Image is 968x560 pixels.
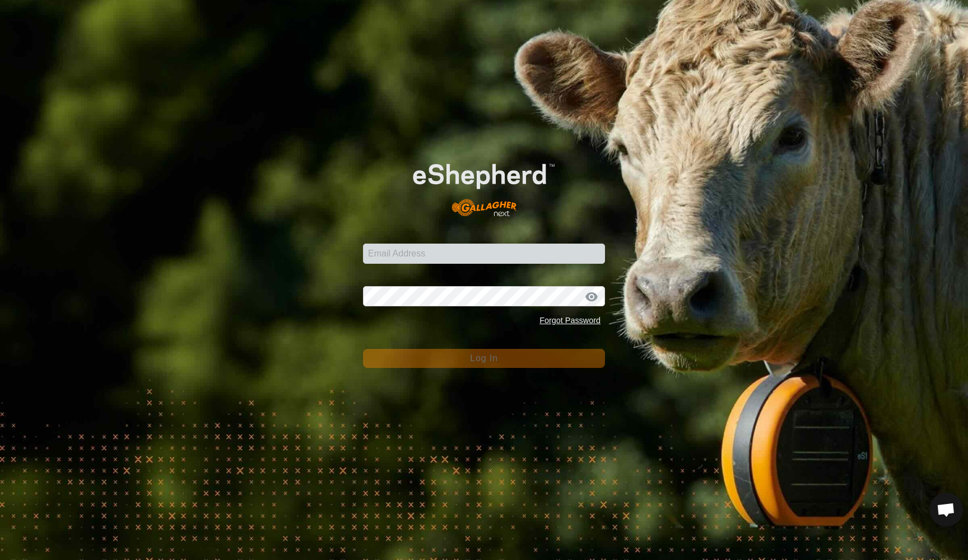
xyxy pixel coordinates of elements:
[929,493,963,526] div: Open chat
[363,244,605,264] input: Email Address
[387,143,581,226] img: E-shepherd Logo
[539,316,601,325] a: Forgot Password
[363,349,605,368] button: Log In
[470,353,497,363] span: Log In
